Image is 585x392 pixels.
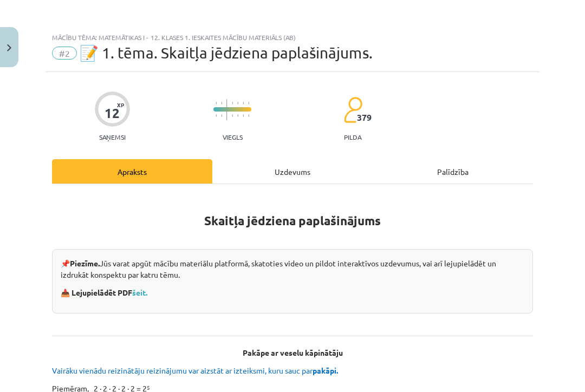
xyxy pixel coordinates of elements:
img: icon-short-line-57e1e144782c952c97e751825c79c345078a6d821885a25fce030b3d8c18986b.svg [221,102,222,104]
strong: Skaitļa jēdziena paplašinājums [204,213,381,228]
b: pakāpi. [313,365,338,375]
p: pilda [344,133,361,141]
strong: Piezīme. [70,258,100,268]
p: Viegls [223,133,243,141]
div: Mācību tēma: Matemātikas i - 12. klases 1. ieskaites mācību materiāls (ab) [52,34,533,41]
img: icon-short-line-57e1e144782c952c97e751825c79c345078a6d821885a25fce030b3d8c18986b.svg [232,102,233,104]
span: #2 [52,47,77,60]
div: Uzdevums [212,159,373,184]
strong: 📥 Lejupielādēt PDF [61,288,149,297]
img: icon-short-line-57e1e144782c952c97e751825c79c345078a6d821885a25fce030b3d8c18986b.svg [237,102,238,104]
a: šeit. [132,288,147,297]
img: icon-short-line-57e1e144782c952c97e751825c79c345078a6d821885a25fce030b3d8c18986b.svg [232,114,233,117]
img: icon-short-line-57e1e144782c952c97e751825c79c345078a6d821885a25fce030b3d8c18986b.svg [216,114,217,117]
img: icon-short-line-57e1e144782c952c97e751825c79c345078a6d821885a25fce030b3d8c18986b.svg [243,114,244,117]
span: 📝 1. tēma. Skaitļa jēdziena paplašinājums. [80,44,373,62]
img: icon-short-line-57e1e144782c952c97e751825c79c345078a6d821885a25fce030b3d8c18986b.svg [243,102,244,104]
sup: 5 [147,383,150,391]
p: 📌 Jūs varat apgūt mācību materiālu platformā, skatoties video un pildot interaktīvos uzdevumus, v... [61,258,524,280]
img: students-c634bb4e5e11cddfef0936a35e636f08e4e9abd3cc4e673bd6f9a4125e45ecb1.svg [343,96,362,123]
b: Pakāpe ar veselu kāpinātāju [243,348,343,357]
img: icon-short-line-57e1e144782c952c97e751825c79c345078a6d821885a25fce030b3d8c18986b.svg [237,114,238,117]
span: XP [117,102,124,108]
span: 379 [357,113,372,122]
div: Apraksts [52,159,212,184]
span: Vairāku vienādu reizinātāju reizinājumu var aizstāt ar izteiksmi, kuru sauc par [52,365,340,375]
img: icon-close-lesson-0947bae3869378f0d4975bcd49f059093ad1ed9edebbc8119c70593378902aed.svg [7,44,11,51]
div: Palīdzība [373,159,533,184]
img: icon-short-line-57e1e144782c952c97e751825c79c345078a6d821885a25fce030b3d8c18986b.svg [216,102,217,104]
img: icon-short-line-57e1e144782c952c97e751825c79c345078a6d821885a25fce030b3d8c18986b.svg [248,102,249,104]
p: Saņemsi [95,133,130,141]
img: icon-long-line-d9ea69661e0d244f92f715978eff75569469978d946b2353a9bb055b3ed8787d.svg [226,99,227,120]
div: 12 [105,106,120,121]
img: icon-short-line-57e1e144782c952c97e751825c79c345078a6d821885a25fce030b3d8c18986b.svg [248,114,249,117]
img: icon-short-line-57e1e144782c952c97e751825c79c345078a6d821885a25fce030b3d8c18986b.svg [221,114,222,117]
